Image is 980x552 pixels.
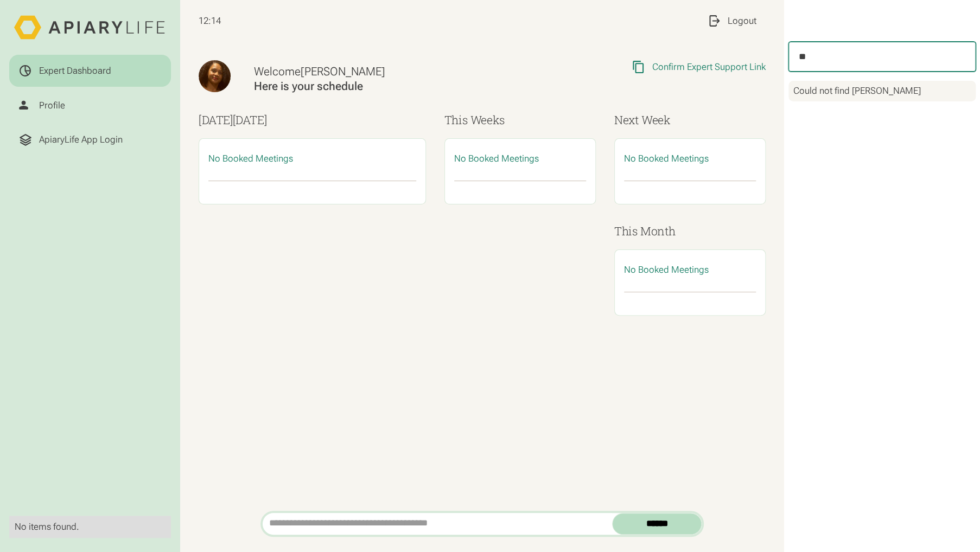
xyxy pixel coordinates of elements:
h3: This Weeks [444,112,596,129]
a: Expert Dashboard [9,55,171,87]
span: No Booked Meetings [624,264,709,275]
div: Profile [39,100,65,111]
div: Here is your schedule [254,79,507,94]
div: Could not find [PERSON_NAME] [788,81,975,101]
div: Confirm Expert Support Link [652,61,766,73]
a: Profile [9,89,171,121]
div: ApiaryLife App Login [39,134,123,145]
div: Expert Dashboard [39,65,111,76]
span: [PERSON_NAME] [301,65,385,78]
h3: Next Week [614,112,766,129]
span: No Booked Meetings [624,153,709,164]
h3: [DATE] [199,112,426,129]
div: Welcome [254,65,507,79]
a: Logout [697,5,765,37]
span: [DATE] [232,112,266,127]
span: No Booked Meetings [208,153,293,164]
a: ApiaryLife App Login [9,124,171,156]
div: Logout [728,15,756,27]
span: 12:14 [199,15,221,27]
span: No Booked Meetings [454,153,539,164]
div: No items found. [15,521,166,532]
h3: This Month [614,223,766,240]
